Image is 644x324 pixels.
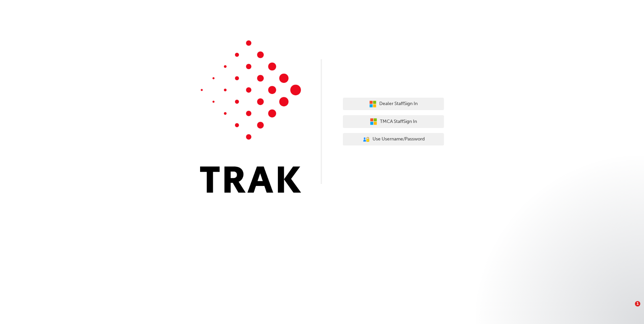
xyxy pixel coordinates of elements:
[621,301,637,317] iframe: Intercom live chat
[200,40,301,193] img: Trak
[379,100,418,108] span: Dealer Staff Sign In
[380,118,417,126] span: TMCA Staff Sign In
[343,115,444,128] button: TMCA StaffSign In
[343,98,444,110] button: Dealer StaffSign In
[373,135,425,143] span: Use Username/Password
[635,301,640,306] span: 1
[343,133,444,146] button: Use Username/Password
